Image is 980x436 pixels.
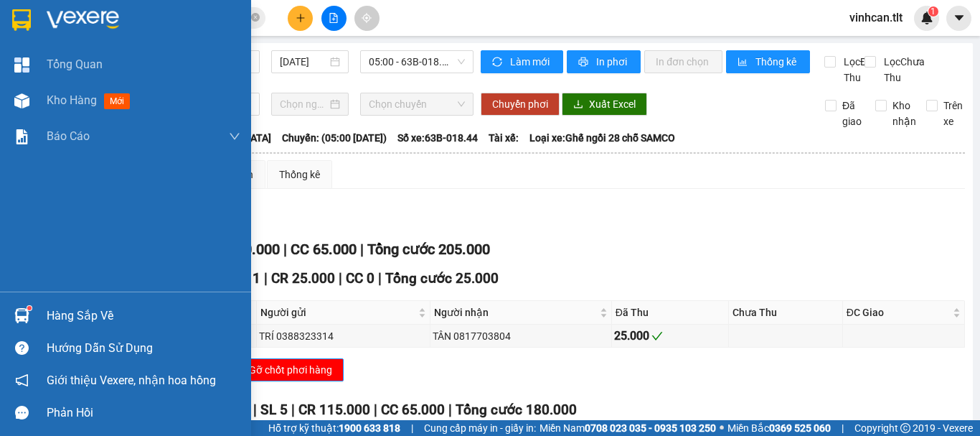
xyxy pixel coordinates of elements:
span: Kho nhận [887,98,922,129]
span: Tổng Quan [47,55,103,73]
span: Tổng cước 180.000 [456,402,577,418]
span: 1 [930,6,936,17]
img: warehouse-icon [14,93,29,108]
span: Gỡ chốt phơi hàng [249,362,332,378]
img: icon-new-feature [920,11,933,24]
span: Trên xe [938,98,969,129]
span: Người gửi [260,305,415,320]
th: Chưa Thu [729,301,843,325]
sup: 1 [27,306,32,310]
span: In phơi [596,54,629,70]
div: Phản hồi [47,402,240,424]
input: Chọn ngày [280,96,327,112]
strong: 0708 023 035 - 0935 103 250 [585,422,716,434]
span: Xuất Excel [589,96,636,112]
span: | [378,270,382,287]
span: mới [104,93,130,109]
span: Tổng cước 205.000 [367,241,490,258]
span: | [283,241,287,258]
span: plus [296,13,306,23]
button: file-add [321,6,347,31]
span: CR 115.000 [298,402,370,418]
span: download [573,99,583,111]
span: Báo cáo [47,127,90,145]
th: Đã Thu [612,301,729,325]
span: copyright [900,423,910,433]
span: printer [578,57,590,68]
span: ĐC Giao [847,305,950,320]
div: Hướng dẫn sử dụng [47,338,240,359]
button: Chuyển phơi [481,93,560,116]
span: Đã giao [837,98,867,129]
button: printerIn phơi [567,50,641,73]
button: In đơn chọn [644,50,722,73]
span: down [229,131,240,142]
span: Chuyến: (05:00 [DATE]) [282,130,387,146]
span: Làm mới [510,54,552,70]
span: SL 5 [260,402,288,418]
span: close-circle [251,11,260,25]
div: TÂN 0817703804 [433,328,609,344]
button: downloadXuất Excel [562,93,647,116]
span: question-circle [15,341,29,355]
span: | [411,420,413,436]
button: unlockGỡ chốt phơi hàng [222,358,344,381]
span: Tài xế: [489,130,519,146]
span: file-add [329,13,339,23]
span: CC 65.000 [381,402,445,418]
span: Loại xe: Ghế ngồi 28 chỗ SAMCO [529,130,675,146]
span: Miền Nam [540,420,716,436]
input: 14/10/2025 [280,54,327,70]
img: logo-vxr [12,9,31,31]
span: | [448,402,452,418]
img: dashboard-icon [14,57,29,73]
strong: 1900 633 818 [339,422,400,434]
span: | [360,241,364,258]
span: Miền Bắc [727,420,831,436]
span: Giới thiệu Vexere, nhận hoa hồng [47,371,216,389]
span: Tổng cước 25.000 [385,270,499,287]
div: Thống kê [279,167,320,182]
span: Hỗ trợ kỹ thuật: [268,420,400,436]
span: Kho hàng [47,93,97,107]
span: | [264,270,268,287]
span: | [291,402,295,418]
span: Lọc Đã Thu [838,54,875,85]
span: caret-down [953,11,966,24]
span: ⚪️ [720,425,724,431]
span: | [374,402,377,418]
span: CC 0 [346,270,374,287]
span: vinhcan.tlt [838,9,914,27]
div: TRÍ 0388323314 [259,328,428,344]
div: 25.000 [614,327,726,345]
strong: 0369 525 060 [769,422,831,434]
span: CC 65.000 [291,241,357,258]
span: message [15,406,29,419]
img: solution-icon [14,129,29,144]
span: Thống kê [755,54,798,70]
span: | [842,420,844,436]
span: 05:00 - 63B-018.44 [369,51,465,73]
span: Cung cấp máy in - giấy in: [424,420,536,436]
button: caret-down [946,6,971,31]
sup: 1 [928,6,938,17]
button: aim [354,6,380,31]
span: close-circle [251,13,260,22]
span: bar-chart [738,57,750,68]
span: Số xe: 63B-018.44 [397,130,478,146]
span: | [253,402,257,418]
span: Lọc Chưa Thu [878,54,927,85]
span: | [339,270,342,287]
span: CR 25.000 [271,270,335,287]
span: Chọn chuyến [369,93,465,115]
span: SL 1 [233,270,260,287]
img: warehouse-icon [14,308,29,323]
span: notification [15,374,29,387]
button: bar-chartThống kê [726,50,810,73]
span: sync [492,57,504,68]
span: check [651,330,663,342]
div: Hàng sắp về [47,305,240,327]
button: plus [288,6,313,31]
button: syncLàm mới [481,50,563,73]
span: Người nhận [434,305,597,320]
